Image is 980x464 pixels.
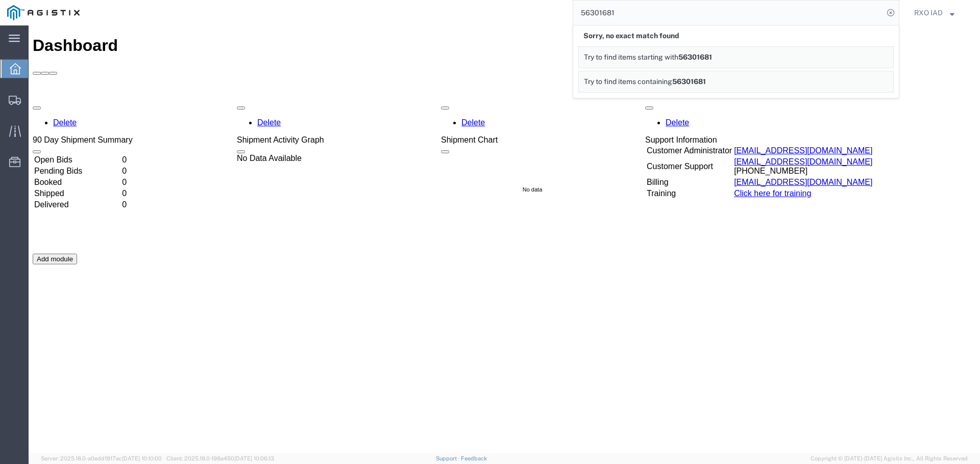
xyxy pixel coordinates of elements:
div: Sorry, no exact match found [578,25,894,46]
button: RXO IAD [914,7,966,19]
a: [EMAIL_ADDRESS][DOMAIN_NAME] [705,132,844,141]
td: Booked [5,152,92,162]
span: Try to find items containing [584,77,672,86]
a: Delete [433,93,456,101]
button: Add module [4,228,48,239]
text: No data [82,55,102,61]
a: Click here for training [705,163,782,172]
td: [PHONE_NUMBER] [705,131,844,151]
img: logo [7,5,80,20]
input: Search for shipment number, reference number [573,1,884,25]
a: Delete [637,93,660,101]
a: Support [436,455,461,461]
td: Billing [618,152,704,162]
span: RXO IAD [914,7,943,18]
span: [DATE] 10:06:13 [234,455,274,461]
td: Customer Support [618,131,704,151]
a: Delete [229,93,252,101]
span: Copyright © [DATE]-[DATE] Agistix Inc., All Rights Reserved [811,454,968,463]
span: 56301681 [678,53,712,61]
td: Training [618,163,704,173]
td: 0 [93,129,103,140]
td: 0 [93,141,103,151]
iframe: FS Legacy Container [29,25,980,453]
span: Try to find items starting with [584,53,678,61]
span: Client: 2025.18.0-198a450 [166,455,274,461]
div: Shipment Activity Graph [208,110,296,119]
a: [EMAIL_ADDRESS][DOMAIN_NAME] [705,152,844,161]
span: 56301681 [672,77,706,86]
span: Server: 2025.18.0-a0edd1917ac [41,455,162,461]
td: 0 [93,163,103,173]
a: Feedback [461,455,487,461]
div: Support Information [617,110,845,119]
td: 0 [93,152,103,162]
td: Shipped [5,163,92,173]
a: [EMAIL_ADDRESS][DOMAIN_NAME] [705,121,844,129]
td: Delivered [5,174,92,184]
div: No Data Available [208,128,296,138]
td: Customer Administrator [618,120,704,130]
td: Pending Bids [5,141,92,151]
td: 0 [93,174,103,184]
span: [DATE] 10:10:00 [122,455,162,461]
